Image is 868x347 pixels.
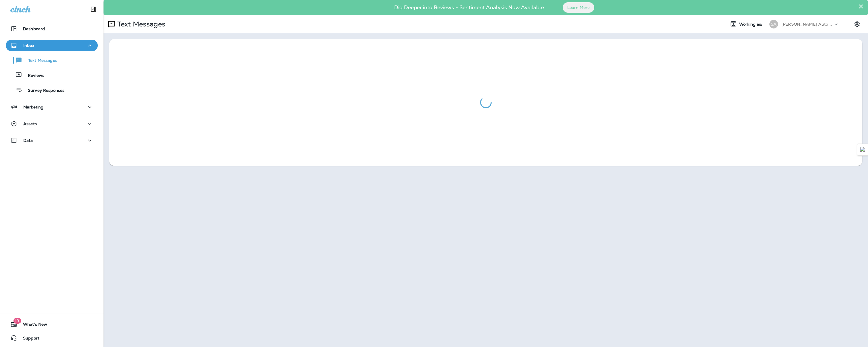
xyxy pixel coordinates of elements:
button: Dashboard [6,23,98,35]
span: Support [17,336,39,343]
p: Inbox [23,43,34,48]
button: Learn More [563,2,594,13]
button: Close [858,2,864,11]
p: Text Messages [115,20,165,28]
p: Dig Deeper into Reviews - Sentiment Analysis Now Available [378,7,561,8]
button: Assets [6,118,98,129]
button: Reviews [6,69,98,81]
button: Support [6,332,98,344]
button: Inbox [6,40,98,51]
span: Working as: [739,22,764,27]
p: Assets [23,121,37,126]
button: 19What's New [6,319,98,330]
button: Marketing [6,101,98,113]
p: Data [23,138,33,143]
p: Marketing [23,105,43,109]
p: Survey Responses [22,88,64,94]
p: [PERSON_NAME] Auto Service & Tire Pros [781,22,833,26]
p: Dashboard [23,26,45,31]
img: Detect Auto [860,147,865,152]
button: Text Messages [6,54,98,66]
span: What's New [17,322,47,329]
button: Collapse Sidebar [85,3,101,15]
p: Reviews [22,73,44,79]
span: 19 [13,318,21,324]
div: SA [769,20,778,28]
button: Settings [852,19,862,29]
button: Survey Responses [6,84,98,96]
p: Text Messages [22,58,57,64]
button: Data [6,135,98,146]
